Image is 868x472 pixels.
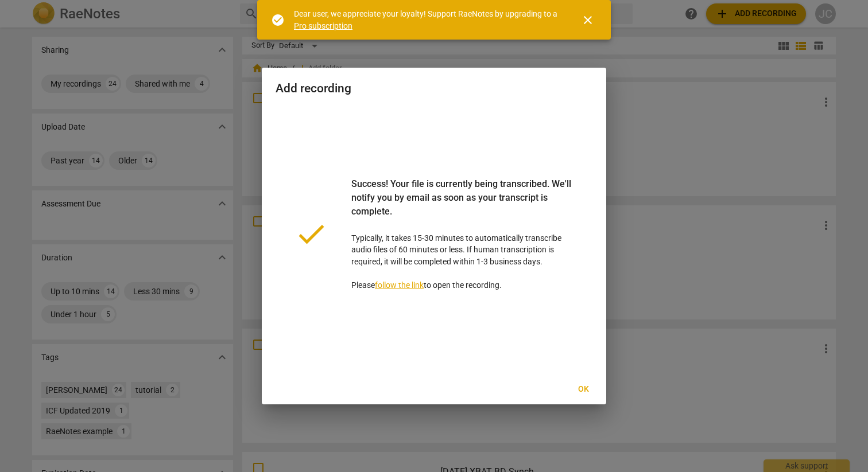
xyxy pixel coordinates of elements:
[574,384,592,395] span: Ok
[351,177,574,232] div: Success! Your file is currently being transcribed. We'll notify you by email as soon as your tran...
[294,21,352,30] a: Pro subscription
[294,217,328,251] span: done
[271,13,285,27] span: check_circle
[574,6,602,34] button: Close
[565,379,602,400] button: Ok
[351,177,574,291] p: Typically, it takes 15-30 minutes to automatically transcribe audio files of 60 minutes or less. ...
[581,13,595,27] span: close
[375,280,424,290] a: follow the link
[294,8,560,32] div: Dear user, we appreciate your loyalty! Support RaeNotes by upgrading to a
[276,81,592,96] h2: Add recording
